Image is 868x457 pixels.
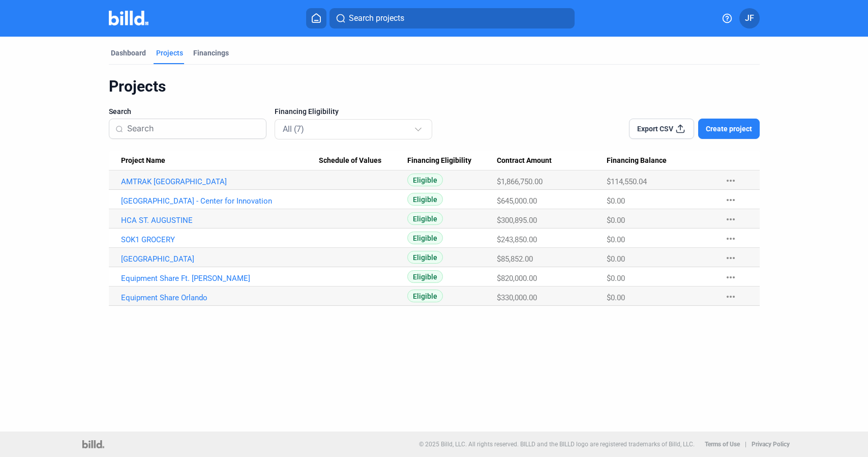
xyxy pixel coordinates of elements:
[497,216,537,225] span: $300,895.00
[407,270,443,283] span: Eligible
[82,440,104,448] img: logo
[739,8,760,28] button: JF
[111,48,146,58] div: Dashboard
[698,119,760,139] button: Create project
[407,156,497,165] div: Financing Eligibility
[607,293,625,302] span: $0.00
[407,174,443,186] span: Eligible
[607,156,667,165] span: Financing Balance
[407,212,443,225] span: Eligible
[607,235,625,244] span: $0.00
[725,252,737,264] mat-icon: more_horiz
[705,441,740,448] b: Terms of Use
[407,232,443,244] span: Eligible
[121,216,319,225] a: HCA ST. AUGUSTINE
[283,124,304,134] mat-select-trigger: All (7)
[629,119,694,139] button: Export CSV
[497,196,537,206] span: $645,000.00
[607,177,647,186] span: $114,550.04
[497,156,607,165] div: Contract Amount
[349,12,404,24] span: Search projects
[607,216,625,225] span: $0.00
[419,441,695,448] p: © 2025 Billd, LLC. All rights reserved. BILLD and the BILLD logo are registered trademarks of Bil...
[497,254,533,264] span: $85,852.00
[637,124,673,134] span: Export CSV
[745,12,754,24] span: JF
[497,293,537,302] span: $330,000.00
[109,77,760,96] div: Projects
[745,441,746,448] p: |
[319,156,381,165] span: Schedule of Values
[319,156,408,165] div: Schedule of Values
[193,48,229,58] div: Financings
[156,48,183,58] div: Projects
[607,254,625,264] span: $0.00
[497,156,552,165] span: Contract Amount
[725,271,737,283] mat-icon: more_horiz
[725,194,737,206] mat-icon: more_horiz
[121,293,319,302] a: Equipment Share Orlando
[725,233,737,245] mat-icon: more_horiz
[725,291,737,303] mat-icon: more_horiz
[497,177,543,186] span: $1,866,750.00
[607,156,715,165] div: Financing Balance
[330,8,575,28] button: Search projects
[275,106,339,117] span: Financing Eligibility
[607,196,625,206] span: $0.00
[127,118,260,139] input: Search
[725,213,737,225] mat-icon: more_horiz
[706,124,752,134] span: Create project
[725,175,737,187] mat-icon: more_horiz
[121,156,165,165] span: Project Name
[607,274,625,283] span: $0.00
[109,11,149,25] img: Billd Company Logo
[497,235,537,244] span: $243,850.00
[407,290,443,302] span: Eligible
[497,274,537,283] span: $820,000.00
[121,156,319,165] div: Project Name
[121,235,319,244] a: SOK1 GROCERY
[121,177,319,186] a: AMTRAK [GEOGRAPHIC_DATA]
[121,274,319,283] a: Equipment Share Ft. [PERSON_NAME]
[407,193,443,206] span: Eligible
[407,156,471,165] span: Financing Eligibility
[121,196,319,206] a: [GEOGRAPHIC_DATA] - Center for Innovation
[121,254,319,264] a: [GEOGRAPHIC_DATA]
[109,106,131,117] span: Search
[407,251,443,264] span: Eligible
[752,441,790,448] b: Privacy Policy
